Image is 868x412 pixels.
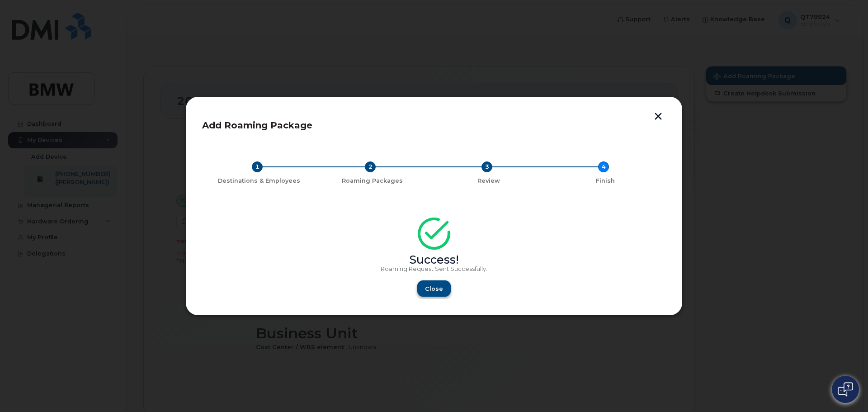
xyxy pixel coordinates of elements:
img: Open chat [838,382,853,397]
p: Roaming Request Sent Successfully. [204,265,664,273]
div: 3 [481,161,492,172]
span: Close [425,284,443,293]
div: Success! [204,256,664,264]
div: 2 [365,161,376,172]
div: 1 [252,161,263,172]
div: Destinations & Employees [208,177,310,185]
button: Close [417,280,451,297]
div: Review [434,177,543,185]
span: Add Roaming Package [202,120,312,131]
div: Roaming Packages [317,177,427,185]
